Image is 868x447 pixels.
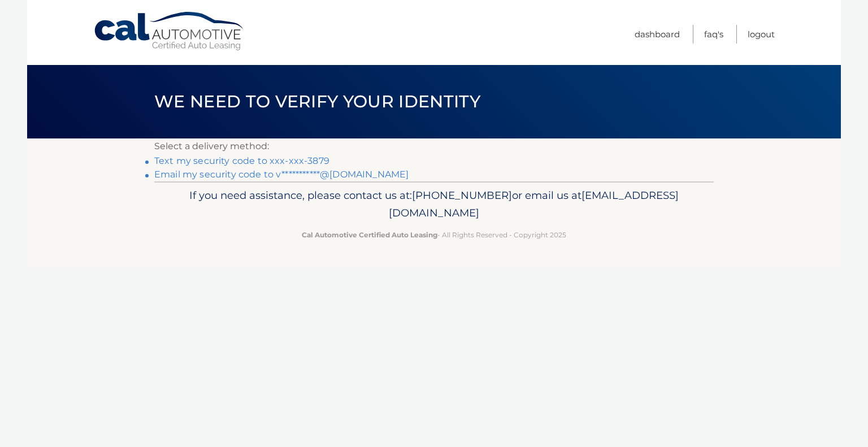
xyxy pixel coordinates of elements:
[302,231,437,239] strong: Cal Automotive Certified Auto Leasing
[704,25,723,44] a: FAQ's
[93,11,246,51] a: Cal Automotive
[412,189,512,202] span: [PHONE_NUMBER]
[162,186,706,223] p: If you need assistance, please contact us at: or email us at
[154,138,714,154] p: Select a delivery method:
[154,91,480,112] span: We need to verify your identity
[635,25,680,44] a: Dashboard
[162,229,706,241] p: - All Rights Reserved - Copyright 2025
[154,155,329,166] a: Text my security code to xxx-xxx-3879
[748,25,775,44] a: Logout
